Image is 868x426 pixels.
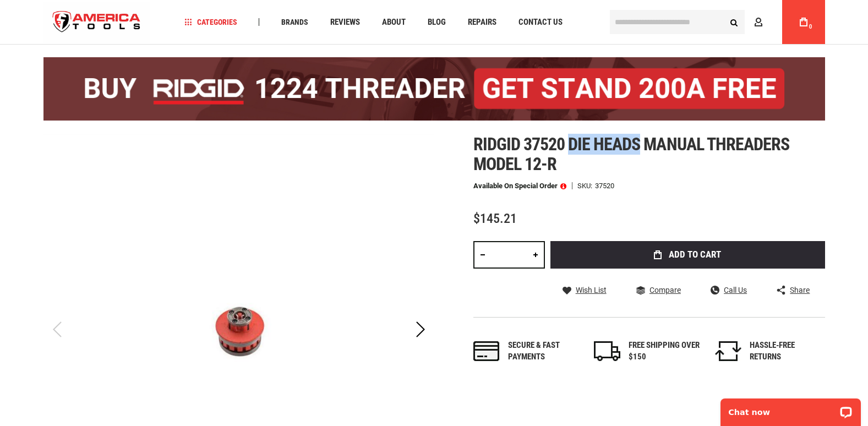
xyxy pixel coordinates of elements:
strong: SKU [577,182,595,189]
a: Contact Us [514,15,567,30]
span: Categories [184,18,237,26]
a: Repairs [463,15,501,30]
span: Reviews [330,18,360,26]
div: HASSLE-FREE RETURNS [750,340,821,363]
iframe: LiveChat chat widget [713,391,868,426]
span: Repairs [468,18,496,26]
button: Search [724,12,745,32]
span: Ridgid 37520 die heads manual threaders model 12-r [473,134,790,174]
a: Brands [276,15,313,30]
a: Blog [423,15,451,30]
div: 37520 [595,182,614,189]
img: America Tools [43,2,150,43]
span: Brands [281,18,308,26]
a: About [377,15,411,30]
a: Reviews [325,15,365,30]
a: Categories [179,15,242,30]
span: Share [790,286,810,294]
span: $145.21 [473,211,517,226]
a: store logo [43,2,150,43]
img: returns [715,341,741,361]
span: About [382,18,406,26]
span: Wish List [576,286,607,294]
div: Secure & fast payments [508,340,580,363]
div: FREE SHIPPING OVER $150 [629,340,700,363]
a: Compare [636,285,681,295]
img: payments [473,341,500,361]
button: Add to Cart [550,241,825,269]
a: Wish List [563,285,607,295]
span: Blog [428,18,446,26]
img: BOGO: Buy the RIDGID® 1224 Threader (26092), get the 92467 200A Stand FREE! [43,57,825,121]
span: Add to Cart [669,250,721,259]
img: shipping [594,341,620,361]
span: 0 [809,24,812,30]
a: Call Us [711,285,747,295]
span: Compare [649,286,681,294]
span: Contact Us [518,18,563,26]
span: Call Us [724,286,747,294]
p: Available on Special Order [473,182,566,190]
